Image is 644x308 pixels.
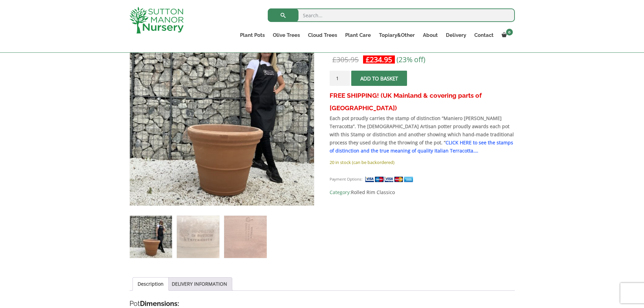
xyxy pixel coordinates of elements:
[366,55,370,64] span: £
[442,30,470,40] a: Delivery
[330,71,350,86] input: Product quantity
[330,89,515,114] h3: FREE SHIPPING! (UK Mainland & covering parts of [GEOGRAPHIC_DATA])
[498,30,515,40] a: 0
[351,189,395,195] a: Rolled Rim Classico
[330,115,514,154] strong: Each pot proudly carries the stamp of distinction “Maniero [PERSON_NAME] Terracotta”. The [DEMOGR...
[366,55,392,64] bdi: 234.95
[332,55,336,64] span: £
[138,278,164,290] a: Description
[397,55,425,64] span: (23% off)
[268,8,515,22] input: Search...
[351,71,407,86] button: Add to basket
[341,30,375,40] a: Plant Care
[177,216,219,258] img: Terracotta Tuscan Pot Rolled Rim 65 (Handmade) - Image 2
[140,300,179,308] strong: Dimensions:
[269,30,304,40] a: Olive Trees
[365,176,415,183] img: payment supported
[470,30,498,40] a: Contact
[129,7,184,33] img: logo
[419,30,442,40] a: About
[224,216,266,258] img: Terracotta Tuscan Pot Rolled Rim 65 (Handmade) - Image 3
[332,55,359,64] bdi: 305.95
[330,176,362,182] small: Payment Options:
[375,30,419,40] a: Topiary&Other
[330,158,515,166] p: 20 in stock (can be backordered)
[506,29,513,35] span: 0
[304,30,341,40] a: Cloud Trees
[130,216,172,258] img: Terracotta Tuscan Pot Rolled Rim 65 (Handmade)
[236,30,269,40] a: Plant Pots
[330,188,515,196] span: Category:
[172,278,227,290] a: DELIVERY INFORMATION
